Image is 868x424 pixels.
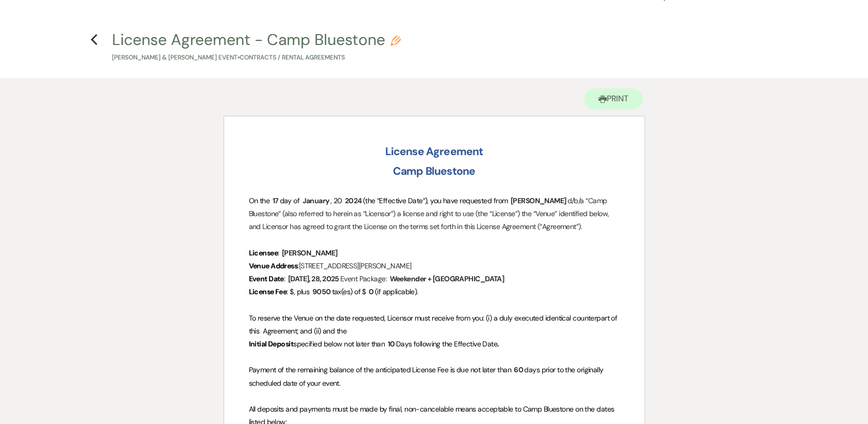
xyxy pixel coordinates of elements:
span: [PERSON_NAME] [510,195,567,207]
strong: License Fee [249,287,287,296]
span: Days following the Effective Date [396,339,498,349]
span: 0 [368,286,374,298]
span: days prior to the originally scheduled date of your event. [249,365,606,387]
strong: Venue Address [249,261,298,270]
span: day of [279,196,299,205]
span: 10 [387,338,396,350]
span: Payment of the remaining balance of the anticipated License Fee is due not later than [249,365,511,374]
span: : [284,274,285,283]
p: [STREET_ADDRESS][PERSON_NAME] [249,260,620,272]
span: : [297,261,298,270]
span: (the “Effective Date”), you have requested from [363,196,508,205]
button: License Agreement - Camp Bluestone[PERSON_NAME] & [PERSON_NAME] Event•Contracts / Rental Agreements [112,32,401,63]
strong: . [497,339,499,349]
span: specified below not later than [293,339,385,349]
span: To reserve the Venue on the date requested, Licensor must receive from you: (i) a duly executed i... [249,313,619,336]
span: (if applicable). [375,287,418,296]
strong: Licensee [249,248,278,258]
p: [PERSON_NAME] & [PERSON_NAME] Event • Contracts / Rental Agreements [112,53,401,63]
span: On the [249,196,270,205]
p: Event Package: [249,272,620,285]
strong: License Agreement [385,144,483,159]
strong: Event Date [249,274,284,283]
span: 2024 [344,195,363,207]
span: tax(es) of $ [332,287,366,296]
strong: Camp Bluestone [393,164,475,178]
span: 60 [513,364,524,376]
span: [DATE], 28, 2025 [287,273,340,285]
span: : [278,248,279,258]
span: : $, plus [287,287,309,296]
span: January [302,195,330,207]
span: [PERSON_NAME] [281,247,339,259]
span: , 20 [330,196,342,205]
span: 9050 [311,286,332,298]
span: Weekender + [GEOGRAPHIC_DATA] [388,273,505,285]
p: d/b/a “Camp Bluestone” (also referred to herein as “Licensor”) a license and right to use (the “L... [249,194,620,234]
button: Print [584,88,643,110]
span: 17 [272,195,280,207]
strong: Initial Deposit [249,339,294,349]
